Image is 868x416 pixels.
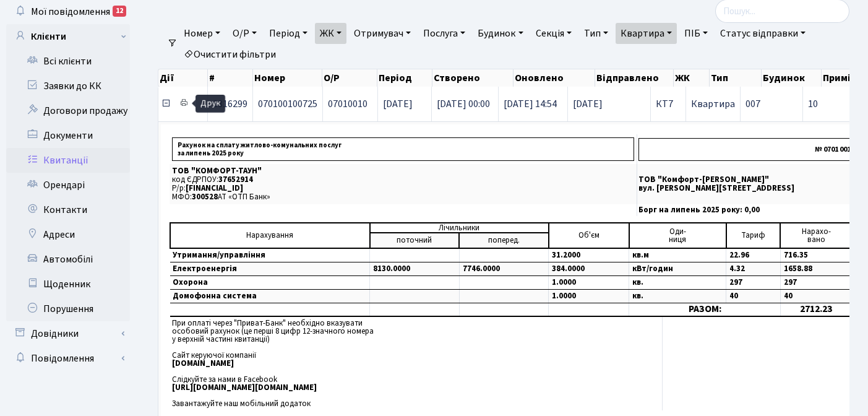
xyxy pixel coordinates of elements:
[691,97,735,111] span: Квартира
[780,262,852,276] td: 1658.88
[780,290,852,303] td: 40
[780,223,852,248] td: Нарахо- вано
[629,303,780,316] td: РАЗОМ:
[179,44,281,65] a: Очистити фільтри
[172,358,234,369] b: [DOMAIN_NAME]
[6,346,130,371] a: Повідомлення
[504,97,557,111] span: [DATE] 14:54
[383,97,413,111] span: [DATE]
[459,262,549,276] td: 7746.0000
[113,6,126,17] div: 12
[629,262,726,276] td: кВт/годин
[674,69,710,87] th: ЖК
[322,69,377,87] th: О/Р
[579,23,613,44] a: Тип
[170,276,370,290] td: Охорона
[715,23,810,44] a: Статус відправки
[170,262,370,276] td: Електроенергія
[6,98,130,123] a: Договори продажу
[629,223,726,248] td: Оди- ниця
[418,23,470,44] a: Послуга
[726,262,781,276] td: 4.32
[170,317,663,410] td: При оплаті через "Приват-Банк" необхідно вказувати особовий рахунок (це перші 8 цифр 12-значного ...
[629,276,726,290] td: кв.
[616,23,677,44] a: Квартира
[549,290,629,303] td: 1.0000
[629,290,726,303] td: кв.
[196,95,225,113] div: Друк
[531,23,577,44] a: Секція
[218,174,253,185] span: 37652914
[31,5,110,19] span: Мої повідомлення
[780,276,852,290] td: 297
[370,262,460,276] td: 8130.0000
[172,184,634,193] p: Р/р:
[6,74,130,98] a: Заявки до КК
[170,290,370,303] td: Домофонна система
[762,69,821,87] th: Будинок
[656,99,681,109] span: КТ7
[172,137,634,161] p: Рахунок на сплату житлово-комунальних послуг за липень 2025 року
[432,69,514,87] th: Створено
[264,23,312,44] a: Період
[6,49,130,74] a: Всі клієнти
[213,97,247,111] span: 3316299
[186,183,243,194] span: [FINANCIAL_ID]
[6,197,130,222] a: Контакти
[513,69,595,87] th: Оновлено
[328,97,367,111] span: 07010010
[258,97,317,111] span: 070100100725
[726,248,781,262] td: 22.96
[370,233,460,248] td: поточний
[158,69,208,87] th: Дії
[208,69,253,87] th: #
[726,276,781,290] td: 297
[6,24,130,49] a: Клієнти
[726,223,781,248] td: Тариф
[710,69,762,87] th: Тип
[172,193,634,201] p: МФО: АТ «ОТП Банк»
[253,69,322,87] th: Номер
[6,297,130,321] a: Порушення
[6,222,130,247] a: Адреси
[726,290,781,303] td: 40
[780,303,852,316] td: 2712.23
[459,233,549,248] td: поперед.
[172,382,317,393] b: [URL][DOMAIN_NAME][DOMAIN_NAME]
[780,248,852,262] td: 716.35
[170,223,370,248] td: Нарахування
[437,97,490,111] span: [DATE] 00:00
[315,23,346,44] a: ЖК
[172,167,634,175] p: ТОВ "КОМФОРТ-ТАУН"
[473,23,528,44] a: Будинок
[6,148,130,173] a: Квитанції
[172,176,634,184] p: код ЄДРПОУ:
[573,99,645,109] span: [DATE]
[746,97,760,111] span: 007
[549,262,629,276] td: 384.0000
[6,173,130,197] a: Орендарі
[228,23,262,44] a: О/Р
[6,321,130,346] a: Довідники
[6,247,130,272] a: Автомобілі
[595,69,674,87] th: Відправлено
[6,272,130,297] a: Щоденник
[629,248,726,262] td: кв.м
[170,248,370,262] td: Утримання/управління
[679,23,713,44] a: ПІБ
[349,23,416,44] a: Отримувач
[549,223,629,248] td: Об'єм
[179,23,225,44] a: Номер
[377,69,432,87] th: Період
[549,248,629,262] td: 31.2000
[192,191,218,202] span: 300528
[370,223,549,233] td: Лічильники
[6,123,130,148] a: Документи
[549,276,629,290] td: 1.0000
